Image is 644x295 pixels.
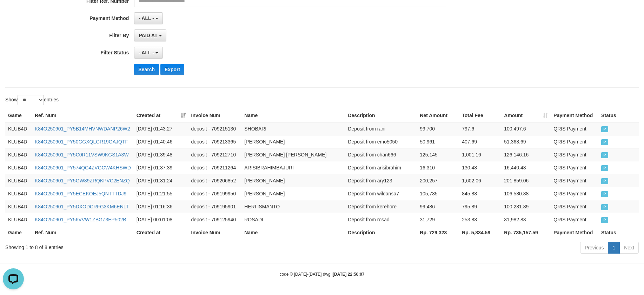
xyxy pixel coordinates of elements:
[551,148,598,161] td: QRIS Payment
[598,109,639,122] th: Status
[551,122,598,135] td: QRIS Payment
[35,165,131,170] a: K84O250901_PY574QG4ZVGCW4KHSWD
[501,122,551,135] td: 100,497.6
[459,109,501,122] th: Total Fee
[345,122,417,135] td: Deposit from rani
[134,29,166,41] button: PAID AT
[18,95,44,105] select: Showentries
[551,109,598,122] th: Payment Method
[241,161,345,174] td: ARISIBRAHIMBAJURI
[345,148,417,161] td: Deposit from chan666
[188,226,242,239] th: Invoice Num
[5,95,59,105] label: Show entries
[5,187,32,200] td: KLUB4D
[5,135,32,148] td: KLUB4D
[417,135,459,148] td: 50,961
[134,200,188,213] td: [DATE] 01:16:36
[601,165,608,171] span: PAID
[5,174,32,187] td: KLUB4D
[345,200,417,213] td: Deposit from kerehore
[134,213,188,226] td: [DATE] 00:01:08
[345,174,417,187] td: Deposit from ary123
[3,3,24,24] button: Open LiveChat chat widget
[501,109,551,122] th: Amount: activate to sort column ascending
[35,139,128,145] a: K84O250901_PY50GGXQLGR19GAJQTF
[32,109,134,122] th: Ref. Num
[139,33,157,38] span: PAID AT
[188,122,242,135] td: deposit - 709215130
[188,213,242,226] td: deposit - 709125940
[601,204,608,210] span: PAID
[459,174,501,187] td: 1,602.06
[417,122,459,135] td: 99,700
[134,47,162,59] button: - ALL -
[241,174,345,187] td: [PERSON_NAME]
[619,242,639,254] a: Next
[417,213,459,226] td: 31,729
[188,174,242,187] td: deposit - 709206852
[417,109,459,122] th: Net Amount
[459,187,501,200] td: 845.88
[35,191,126,196] a: K84O250901_PY5ECEKOEJ5QNTTTDJ9
[134,122,188,135] td: [DATE] 01:43:27
[501,174,551,187] td: 201,859.06
[501,200,551,213] td: 100,281.89
[188,109,242,122] th: Invoice Num
[241,122,345,135] td: SHOBARI
[241,213,345,226] td: ROSADI
[551,174,598,187] td: QRIS Payment
[134,135,188,148] td: [DATE] 01:40:46
[459,135,501,148] td: 407.69
[188,135,242,148] td: deposit - 709213365
[417,200,459,213] td: 99,486
[35,178,130,183] a: K84O250901_PY5GW89ZRQKPVC2ENZQ
[5,122,32,135] td: KLUB4D
[35,204,129,209] a: K84O250901_PY5DXODCRFG3KM6ENLT
[134,226,188,239] th: Created at
[551,226,598,239] th: Payment Method
[345,187,417,200] td: Deposit from wildansa7
[501,161,551,174] td: 16,440.48
[134,12,162,24] button: - ALL -
[501,187,551,200] td: 106,580.88
[551,161,598,174] td: QRIS Payment
[241,200,345,213] td: HERI ISMANTO
[280,272,365,277] small: code © [DATE]-[DATE] dwg |
[5,241,263,251] div: Showing 1 to 8 of 8 entries
[551,213,598,226] td: QRIS Payment
[551,200,598,213] td: QRIS Payment
[598,226,639,239] th: Status
[134,148,188,161] td: [DATE] 01:39:48
[188,148,242,161] td: deposit - 709212710
[551,187,598,200] td: QRIS Payment
[459,213,501,226] td: 253.83
[601,191,608,197] span: PAID
[241,135,345,148] td: [PERSON_NAME]
[5,148,32,161] td: KLUB4D
[241,226,345,239] th: Name
[5,109,32,122] th: Game
[345,161,417,174] td: Deposit from arisibrahim
[35,217,126,222] a: K84O250901_PY56VVW1ZBGZ3EP502B
[459,226,501,239] th: Rp. 5,834.59
[417,161,459,174] td: 16,310
[32,226,134,239] th: Ref. Num
[608,242,620,254] a: 1
[241,109,345,122] th: Name
[417,174,459,187] td: 200,257
[241,187,345,200] td: [PERSON_NAME]
[459,161,501,174] td: 130.48
[601,139,608,145] span: PAID
[160,64,184,75] button: Export
[5,161,32,174] td: KLUB4D
[601,217,608,223] span: PAID
[417,187,459,200] td: 105,735
[241,148,345,161] td: [PERSON_NAME] [PERSON_NAME]
[417,148,459,161] td: 125,145
[601,126,608,132] span: PAID
[5,213,32,226] td: KLUB4D
[501,135,551,148] td: 51,368.69
[188,161,242,174] td: deposit - 709211264
[501,213,551,226] td: 31,982.83
[333,272,364,277] strong: [DATE] 22:56:07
